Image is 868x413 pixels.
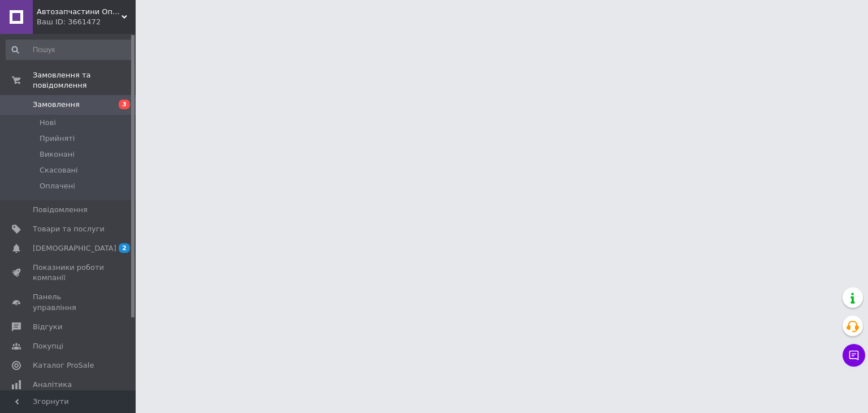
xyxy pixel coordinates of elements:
button: Чат з покупцем [843,344,865,367]
input: Пошук [6,40,133,60]
span: Показники роботи компанії [33,263,105,283]
span: Замовлення [33,100,80,110]
span: Аналітика [33,380,72,390]
div: Ваш ID: 3661472 [37,17,136,27]
span: Відгуки [33,322,62,332]
span: 3 [119,100,130,109]
span: Товари та послуги [33,224,105,234]
span: Замовлення та повідомлення [33,70,136,91]
span: Каталог ProSale [33,360,94,371]
span: Автозапчастини Опель [37,7,121,17]
span: Нові [40,118,56,128]
span: Виконані [40,149,75,160]
span: Панель управління [33,292,105,312]
span: Повідомлення [33,205,88,215]
span: Скасовані [40,165,78,175]
span: Прийняті [40,134,75,144]
span: [DEMOGRAPHIC_DATA] [33,243,116,253]
span: Покупці [33,341,63,351]
span: Оплачені [40,181,75,191]
span: 2 [119,243,130,253]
